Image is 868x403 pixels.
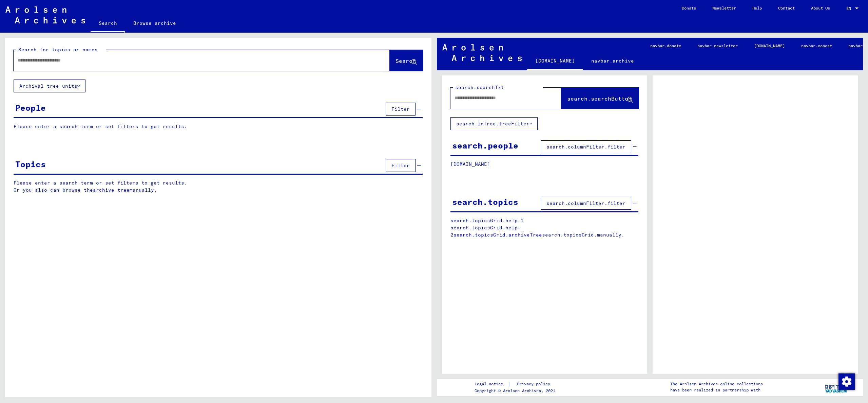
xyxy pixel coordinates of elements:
[396,57,416,64] span: Search
[390,50,423,71] button: Search
[793,38,840,54] a: navbar.concat
[125,15,184,31] a: Browse archive
[824,379,849,396] img: yv_logo.png
[14,123,423,130] p: Please enter a search term or set filters to get results.
[91,15,125,33] a: Search
[475,381,508,388] a: Legal notice
[546,144,625,150] span: search.columnFilter.filter
[93,187,130,193] a: archive tree
[846,6,854,11] span: EN
[386,159,416,172] button: Filter
[450,117,538,130] button: search.inTree.treeFilter
[689,38,746,54] a: navbar.newsletter
[567,95,632,102] span: search.searchButton
[746,38,793,54] a: [DOMAIN_NAME]
[450,161,638,168] p: [DOMAIN_NAME]
[455,84,504,90] mat-label: search.searchTxt
[541,197,631,210] button: search.columnFilter.filter
[561,88,639,109] button: search.searchButton
[391,106,410,112] span: Filter
[452,196,518,208] div: search.topics
[5,6,85,23] img: Arolsen_neg.svg
[18,47,98,53] mat-label: Search for topics or names
[670,381,763,387] p: The Arolsen Archives online collections
[583,53,642,69] a: navbar.archive
[452,139,518,152] div: search.people
[512,381,558,388] a: Privacy policy
[642,38,689,54] a: navbar.donate
[475,381,558,388] div: |
[442,44,522,61] img: Arolsen_neg.svg
[14,80,85,92] button: Archival tree units
[541,140,631,153] button: search.columnFilter.filter
[475,388,558,394] p: Copyright © Arolsen Archives, 2021
[15,102,46,114] div: People
[838,373,855,390] img: Change consent
[386,103,416,116] button: Filter
[454,232,542,238] a: search.topicsGrid.archiveTree
[391,162,410,169] span: Filter
[15,158,46,170] div: Topics
[14,179,423,194] p: Please enter a search term or set filters to get results. Or you also can browse the manually.
[527,53,583,70] a: [DOMAIN_NAME]
[546,200,625,206] span: search.columnFilter.filter
[670,387,763,393] p: have been realized in partnership with
[450,217,639,239] p: search.topicsGrid.help-1 search.topicsGrid.help-2 search.topicsGrid.manually.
